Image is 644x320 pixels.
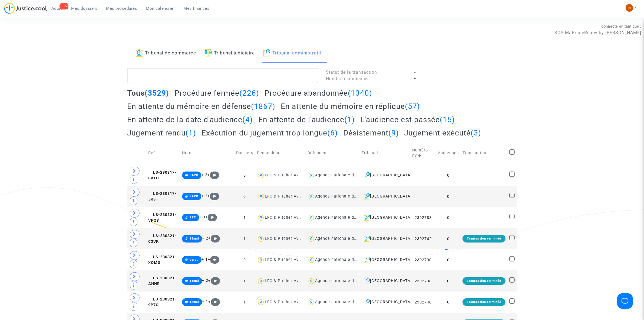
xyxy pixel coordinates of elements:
img: icon-user.svg [308,298,315,306]
div: [GEOGRAPHIC_DATA] [362,172,409,179]
div: [GEOGRAPHIC_DATA] [362,214,409,221]
img: icon-user.svg [257,256,265,264]
span: Mes dossiers [71,6,98,11]
td: 0 [436,249,461,270]
span: RAPO [190,173,198,177]
td: 2302740 [410,292,436,313]
span: (1) [344,115,355,124]
div: LFC & Pitcher Avocat [265,215,308,220]
span: (6) [327,128,338,137]
span: + [207,173,219,177]
div: Agence nationale de l'habitat [315,279,375,283]
td: 0 [436,207,461,228]
div: LFC & Pitcher Avocat [265,257,308,262]
span: Mes procédures [106,6,137,11]
td: 1 [234,292,255,313]
span: (57) [405,102,420,111]
a: Mes finances [179,4,214,12]
td: 0 [436,228,461,249]
span: RAPO [190,195,198,198]
span: 18mai [190,237,199,240]
td: Audiences [436,141,461,165]
img: icon-archive.svg [364,257,370,263]
span: (9) [388,128,399,137]
span: 18mai [190,300,199,304]
div: Transaction terminée [463,277,506,285]
h2: Jugement rendu [127,128,196,138]
a: 105Actus [47,4,67,12]
td: Demandeur [255,141,305,165]
span: LS-230317-JK8T [148,191,177,202]
span: + 2 [201,194,207,198]
td: 2302790 [410,249,436,270]
a: Mon calendrier [142,4,179,12]
td: 0 [436,270,461,292]
span: + [205,215,217,219]
div: 105 [60,3,68,9]
span: 18mai [190,279,199,283]
span: (1867) [251,102,276,111]
span: (1) [186,128,196,137]
img: icon-user.svg [257,235,265,243]
h2: Exécution du jugement trop longue [202,128,338,138]
div: Transaction terminée [463,298,506,306]
img: jc-logo.svg [4,3,47,14]
span: (15) [440,115,455,124]
span: + 3 [199,215,205,219]
td: Numéro RG [410,141,436,165]
span: + [207,194,219,198]
span: (3) [471,128,481,137]
a: Tribunal judiciaire [204,44,255,63]
td: 0 [436,186,461,207]
span: Actus [51,6,63,11]
span: (4) [243,115,253,124]
span: + [208,278,220,283]
img: icon-archive.svg [364,214,370,221]
td: 0 [436,292,461,313]
span: RPC [190,216,196,219]
span: LS-230321-AHNE [148,276,177,286]
div: LFC & Pitcher Avocat [265,236,308,241]
span: LS-230321-VPQ8 [148,212,177,223]
td: 1 [234,207,255,228]
span: + 2 [202,278,208,283]
div: [GEOGRAPHIC_DATA] [362,193,409,200]
div: Agence nationale de l'habitat [315,173,375,177]
div: [GEOGRAPHIC_DATA] [362,235,409,242]
a: Tribunal de commerce [136,44,196,63]
img: icon-user.svg [257,298,265,306]
img: icon-archive.svg [364,299,370,305]
h2: En attente de l'audience [258,115,355,124]
span: + [208,236,220,241]
img: icon-faciliter-sm.svg [204,49,212,57]
td: Dossiers [234,141,255,165]
img: icon-user.svg [308,193,315,201]
h2: L'audience est passée [360,115,455,124]
img: icon-user.svg [308,235,315,243]
span: LS-230317-FVTC [148,170,177,181]
a: Tribunal administratif [263,44,322,63]
td: 2302788 [410,207,436,228]
span: Mon calendrier [146,6,175,11]
a: Mes dossiers [67,4,102,12]
td: Tribunal [360,141,411,165]
h2: En attente du mémoire en défense [127,102,276,111]
h2: En attente du mémoire en réplique [281,102,420,111]
span: perdu [190,258,199,261]
td: Transaction [461,141,507,165]
div: LFC & Pitcher Avocat [265,173,308,177]
td: 1 [234,270,255,292]
span: LS-230321-C3VK [148,234,177,244]
img: icon-archive.svg [364,193,370,200]
span: LS-230321-9P7C [148,297,177,308]
span: LS-230321-XQMG [148,255,177,265]
span: + 1 [202,257,208,262]
img: icon-user.svg [308,256,315,264]
span: (226) [239,89,259,98]
td: 2302738 [410,270,436,292]
img: icon-archive.svg [364,235,370,242]
span: + 2 [201,173,207,177]
td: 2302742 [410,228,436,249]
div: [GEOGRAPHIC_DATA] [362,299,409,305]
div: LFC & Pitcher Avocat [265,300,308,304]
